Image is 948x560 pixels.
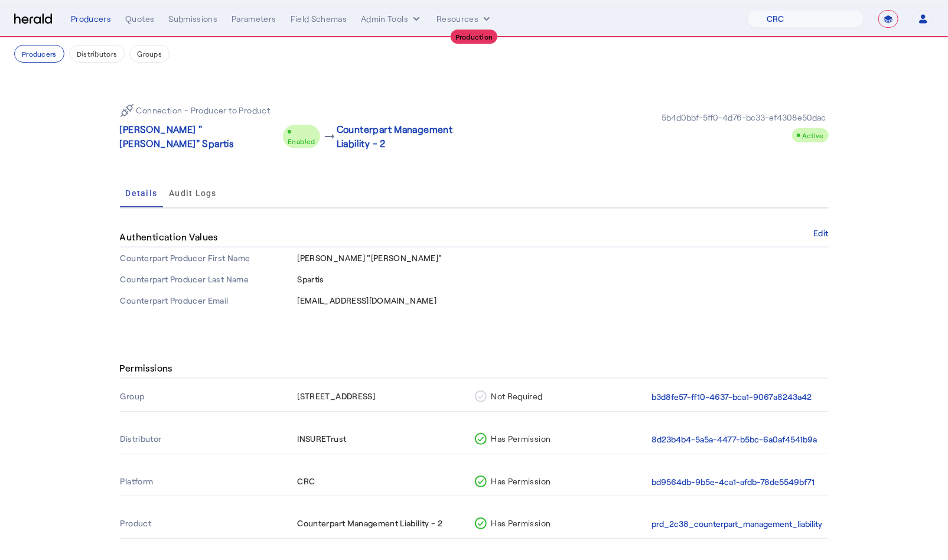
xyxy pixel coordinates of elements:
span: Spartis [298,274,324,284]
p: Connection - Producer to Product [136,105,271,116]
div: Submissions [168,13,217,25]
th: Product [120,510,297,538]
th: INSURETrust [297,426,474,454]
div: Producers [71,13,111,25]
div: Field Schemas [291,13,347,25]
div: Quotes [125,13,154,25]
button: b3d8fe57-ff10-4637-bca1-9067a8243a42 [652,390,812,404]
span: Audit Logs [169,189,217,197]
p: Counterpart Management Liability - 2 [337,122,474,151]
div: Has Permission [475,476,647,487]
button: Distributors [69,45,125,63]
div: Has Permission [475,433,647,445]
th: Group [120,383,297,411]
h4: Permissions [120,361,177,375]
button: Producers [14,45,64,63]
button: 8d23b4b4-5a5a-4477-b5bc-6a0af4541b9a [652,433,817,447]
button: Resources dropdown menu [436,13,493,25]
span: [EMAIL_ADDRESS][DOMAIN_NAME] [298,295,437,305]
div: 5b4d0bbf-5ff0-4d76-bc33-ef4308e50dac [660,112,829,123]
button: Edit [813,230,828,237]
mat-icon: arrow_right_alt [322,129,334,144]
button: prd_2c38_counterpart_management_liability [652,517,823,531]
th: Counterpart Producer Last Name [120,269,297,290]
button: internal dropdown menu [361,13,422,25]
p: [PERSON_NAME] "[PERSON_NAME]" Spartis [120,122,279,151]
button: bd9564db-9b5e-4ca1-afdb-78de5549bf71 [652,476,815,489]
th: Counterpart Producer Email [120,290,297,311]
button: Groups [129,45,170,63]
th: [STREET_ADDRESS] [297,383,474,411]
span: Details [126,189,158,197]
div: Not Required [475,390,647,402]
img: Herald Logo [14,14,52,25]
th: Counterpart Management Liability - 2 [297,510,474,538]
span: Active [803,131,824,139]
th: Platform [120,468,297,496]
span: Enabled [288,137,315,145]
h4: Authentication Values [120,230,223,244]
th: CRC [297,468,474,496]
div: Has Permission [475,517,647,529]
span: [PERSON_NAME] "[PERSON_NAME]" [298,253,442,263]
div: Production [451,30,498,44]
th: Counterpart Producer First Name [120,248,297,269]
div: Parameters [232,13,276,25]
th: Distributor [120,426,297,454]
